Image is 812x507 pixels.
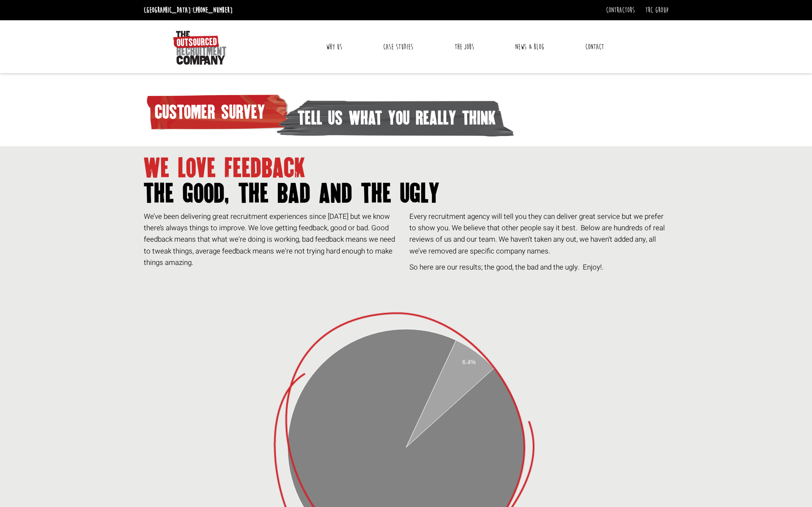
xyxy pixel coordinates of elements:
[276,97,515,139] span: tell us what you really think
[448,36,480,57] a: The Jobs
[144,91,291,133] span: customer survey
[173,31,226,65] img: The Outsourced Recruitment Company
[142,3,235,17] li: [GEOGRAPHIC_DATA]:
[462,359,476,365] text: 6.4%
[409,262,669,273] p: So here are our results; the good, the bad and the ugly. Enjoy!.
[645,5,668,15] a: TRC Group
[320,36,348,57] a: Why Us
[377,36,420,57] a: Case Studies
[193,5,233,15] a: [PHONE_NUMBER]
[144,211,403,268] p: We’ve been delivering great recruitment experiences since [DATE] but we know there’s always thing...
[144,155,668,206] h1: we love feedback
[606,5,635,15] a: Contractors
[144,181,668,206] span: the good, the bad and the ugly
[579,36,610,57] a: Contact
[409,211,669,257] p: Every recruitment agency will tell you they can deliver great service but we prefer to show you. ...
[509,36,551,57] a: News & Blog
